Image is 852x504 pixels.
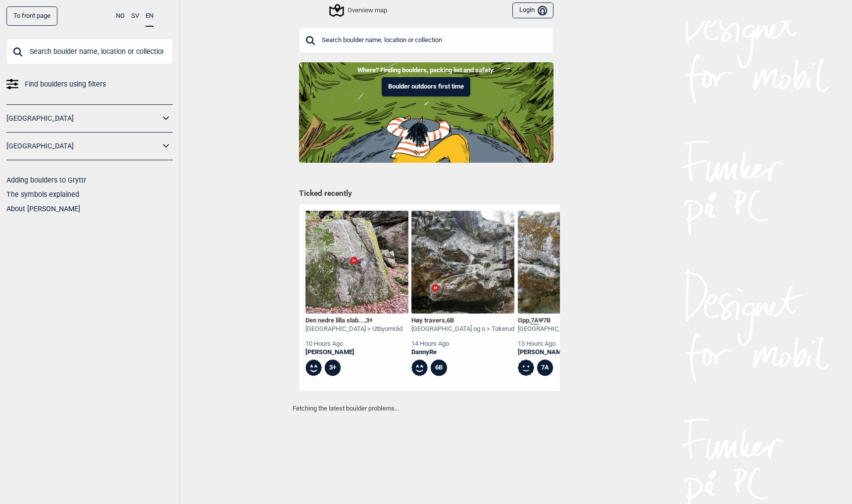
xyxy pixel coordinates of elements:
p: Where? Finding boulders, packing list and safety. [7,65,845,75]
div: Overview map [331,4,387,16]
a: The symbols explained [6,190,79,198]
h1: Ticked recently [299,188,553,199]
a: About [PERSON_NAME] [6,205,80,213]
img: Indoor to outdoor [299,62,553,162]
span: 3+ [366,317,373,324]
span: Find boulders using filters [25,77,106,92]
a: Find boulders using filters [6,77,173,92]
div: Høy travers , [411,317,514,325]
span: 7B [543,317,551,324]
input: Search boulder name, location or collection [6,39,173,64]
img: Opp_190314 [518,211,621,314]
a: Adding boulders to Gryttr [6,176,86,184]
button: Login [512,2,553,19]
div: [GEOGRAPHIC_DATA] > Utbyområd [305,325,402,333]
div: 6B [431,360,447,376]
span: 6B [447,317,454,324]
div: 10 hours ago [305,340,402,348]
button: SV [131,6,139,26]
div: 15 hours ago [518,340,621,348]
a: DannyRe [411,348,514,357]
div: Opp , Ψ [518,317,621,325]
div: 3+ [325,360,341,376]
div: [GEOGRAPHIC_DATA] og o > Tokerud [411,325,514,333]
a: [PERSON_NAME] [518,348,621,357]
div: [GEOGRAPHIC_DATA] og o > Tokerud [518,325,621,333]
a: To front page [6,6,57,26]
img: Hoy travers 190425 [411,211,514,314]
button: NO [116,6,125,26]
div: 14 hours ago [411,340,514,348]
button: Boulder outdoors first time [382,77,470,96]
div: 7A [537,360,553,376]
button: EN [146,6,153,27]
img: Den nedre lilla slabben [305,211,408,314]
a: [GEOGRAPHIC_DATA] [6,139,160,153]
span: 7A [531,317,539,324]
a: [PERSON_NAME] [305,348,402,357]
div: Den nedre lilla slab... , [305,317,402,325]
a: [GEOGRAPHIC_DATA] [6,111,160,126]
input: Search boulder name, location or collection [299,27,553,53]
p: Fetching the latest boulder problems... [293,404,560,413]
